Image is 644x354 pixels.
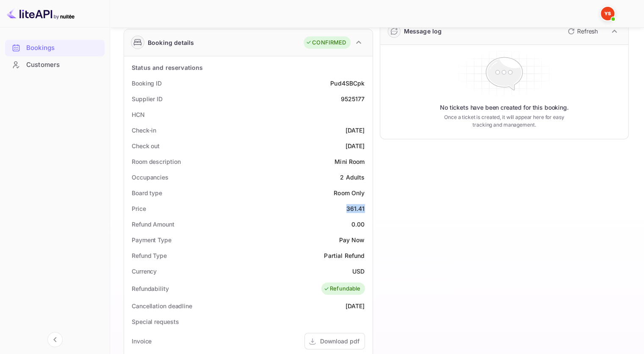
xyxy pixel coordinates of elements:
a: Bookings [5,40,105,55]
div: Partial Refund [324,251,365,260]
div: Bookings [26,43,100,53]
div: Message log [404,27,442,36]
div: Check-in [132,126,156,135]
img: Yandex Support [601,7,614,20]
div: Refundable [323,285,361,293]
div: CONFIRMED [306,39,346,47]
div: Payment Type [132,235,171,244]
div: Room Only [334,188,365,197]
div: [DATE] [345,301,365,310]
div: Status and reservations [132,63,203,72]
div: Price [132,204,146,213]
div: [DATE] [345,126,365,135]
button: Collapse navigation [47,332,63,347]
div: Special requests [132,317,179,326]
div: Customers [5,57,105,73]
p: Once a ticket is created, it will appear here for easy tracking and management. [438,113,571,129]
div: HCN [132,110,145,119]
div: Refund Amount [132,220,174,229]
div: Occupancies [132,173,169,182]
div: Pay Now [339,235,365,244]
img: LiteAPI logo [7,7,75,20]
div: Refundability [132,284,169,293]
div: Cancellation deadline [132,301,192,310]
a: Customers [5,57,105,72]
div: 9525177 [340,94,365,103]
div: Booking ID [132,79,162,88]
div: Supplier ID [132,94,163,103]
div: Mini Room [334,157,365,166]
div: Download pdf [320,337,359,346]
div: [DATE] [345,141,365,150]
div: Pud4SBCpk [330,79,365,88]
p: No tickets have been created for this booking. [440,103,569,112]
div: Currency [132,267,157,276]
div: Refund Type [132,251,167,260]
div: 361.41 [346,204,365,213]
div: Room description [132,157,180,166]
div: USD [352,267,365,276]
div: Bookings [5,40,105,56]
div: Booking details [148,38,194,47]
p: Refresh [577,27,598,36]
div: Check out [132,141,160,150]
div: Customers [26,60,100,70]
button: Refresh [563,25,601,38]
div: 0.00 [351,220,365,229]
div: 2 Adults [340,173,365,182]
div: Board type [132,188,162,197]
div: Invoice [132,337,152,346]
